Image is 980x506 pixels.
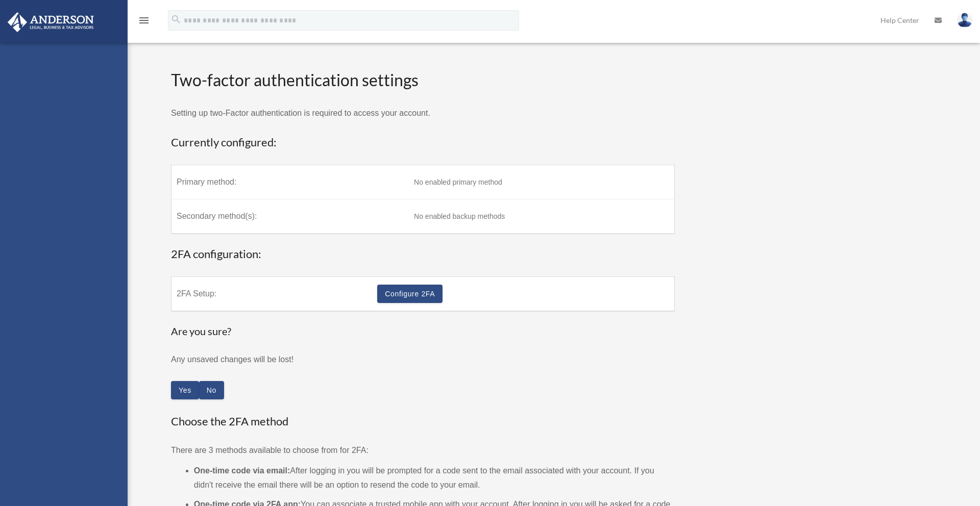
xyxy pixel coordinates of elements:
button: Close this dialog window [199,381,224,399]
img: Anderson Advisors Platinum Portal [5,12,97,32]
h2: Two-factor authentication settings [171,69,675,92]
i: menu [138,14,150,27]
button: Close this dialog window and the wizard [171,381,199,399]
h3: 2FA configuration: [171,246,675,262]
li: After logging in you will be prompted for a code sent to the email associated with your account. ... [194,464,675,492]
strong: One-time code via email: [194,466,290,475]
a: Configure 2FA [377,285,443,303]
label: 2FA Setup: [177,286,367,302]
h3: Choose the 2FA method [171,414,675,429]
img: User Pic [957,13,972,28]
h3: Currently configured: [171,135,675,150]
td: No enabled primary method [409,165,674,199]
label: Secondary method(s): [177,208,404,224]
p: Setting up two-Factor authentication is required to access your account. [171,106,675,120]
td: No enabled backup methods [409,199,674,234]
h4: Are you sure? [171,324,390,338]
i: search [170,14,182,25]
a: menu [138,18,150,27]
label: Primary method: [177,174,404,190]
p: Any unsaved changes will be lost! [171,352,390,367]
